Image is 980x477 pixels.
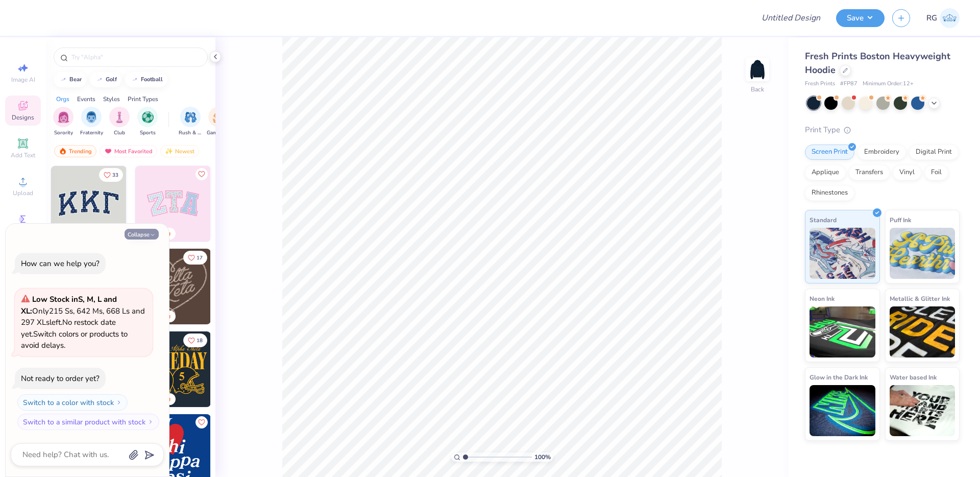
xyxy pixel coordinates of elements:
span: Fresh Prints [805,80,835,88]
span: Designs [12,113,34,122]
div: filter for Fraternity [80,107,103,137]
div: Orgs [56,94,69,104]
img: Puff Ink [890,228,955,279]
div: Screen Print [805,145,854,160]
img: Glow in the Dark Ink [810,385,875,436]
div: filter for Game Day [207,107,230,137]
a: RG [926,8,960,28]
img: b8819b5f-dd70-42f8-b218-32dd770f7b03 [135,331,211,407]
input: Untitled Design [753,8,828,28]
img: Newest.gif [165,148,173,155]
button: football [125,72,167,87]
span: 18 [197,338,203,343]
img: edfb13fc-0e43-44eb-bea2-bf7fc0dd67f9 [126,166,202,242]
img: 9980f5e8-e6a1-4b4a-8839-2b0e9349023c [135,166,211,242]
div: Foil [924,165,948,180]
img: Sorority Image [58,111,69,123]
div: Newest [160,145,199,157]
span: Sports [140,129,156,137]
span: Fraternity [80,129,103,137]
span: Rush & Bid [179,129,202,137]
button: Save [836,9,885,27]
div: Rhinestones [805,185,854,201]
img: Fraternity Image [86,111,97,123]
span: 100 % [534,452,551,462]
span: No restock date yet. [21,317,116,339]
div: Most Favorited [100,145,157,157]
div: Not ready to order yet? [21,373,100,384]
button: filter button [109,107,130,137]
img: Switch to a similar product with stock [148,419,154,425]
div: Applique [805,165,846,180]
img: trending.gif [59,148,67,155]
span: Minimum Order: 12 + [863,80,914,88]
span: RG [926,12,937,24]
span: Club [114,129,125,137]
div: bear [69,77,82,82]
img: Game Day Image [213,111,225,123]
span: Add Text [11,151,35,159]
img: Standard [810,228,875,279]
img: 2b704b5a-84f6-4980-8295-53d958423ff9 [210,331,286,407]
div: Trending [54,145,96,157]
span: Water based Ink [890,372,937,383]
div: Styles [103,94,120,104]
span: Image AI [11,76,35,84]
button: bear [54,72,86,87]
span: Metallic & Glitter Ink [890,293,950,304]
span: Game Day [207,129,230,137]
div: Print Types [128,94,158,104]
img: 5ee11766-d822-42f5-ad4e-763472bf8dcf [210,166,286,242]
button: filter button [137,107,158,137]
span: # FP87 [840,80,857,88]
span: Fresh Prints Boston Heavyweight Hoodie [805,50,950,76]
span: 33 [112,173,118,178]
button: filter button [207,107,230,137]
button: golf [90,72,121,87]
button: filter button [53,107,73,137]
img: Switch to a color with stock [116,399,122,406]
strong: Low Stock in S, M, L and XL : [21,294,117,316]
div: Events [77,94,95,104]
div: Print Type [805,124,960,136]
span: Standard [810,214,837,225]
img: Club Image [114,111,125,123]
button: Like [195,168,208,180]
img: Sports Image [142,111,154,123]
div: Digital Print [909,145,959,160]
img: Water based Ink [890,385,955,436]
button: Like [183,333,207,347]
span: Neon Ink [810,293,835,304]
button: Like [183,251,207,265]
span: Only 215 Ss, 642 Ms, 668 Ls and 297 XLs left. Switch colors or products to avoid delays. [21,294,145,350]
img: most_fav.gif [104,148,112,155]
button: Like [99,168,123,182]
img: 3b9aba4f-e317-4aa7-a679-c95a879539bd [51,166,127,242]
img: trend_line.gif [131,77,139,83]
div: filter for Sorority [53,107,73,137]
input: Try "Alpha" [70,52,201,62]
img: Ramya Ganti [940,8,960,28]
img: ead2b24a-117b-4488-9b34-c08fd5176a7b [210,249,286,324]
span: 17 [197,255,203,260]
div: football [141,77,163,82]
img: Metallic & Glitter Ink [890,306,955,357]
div: golf [106,77,117,82]
img: 12710c6a-dcc0-49ce-8688-7fe8d5f96fe2 [135,249,211,324]
button: Like [195,416,208,428]
div: Embroidery [857,145,906,160]
div: filter for Club [109,107,130,137]
button: filter button [179,107,202,137]
img: Rush & Bid Image [185,111,197,123]
button: Switch to a similar product with stock [17,414,159,430]
div: Vinyl [893,165,921,180]
img: trend_line.gif [59,77,67,83]
div: Transfers [849,165,890,180]
img: Back [747,59,768,80]
span: Upload [13,189,33,197]
button: Collapse [125,229,159,240]
span: Glow in the Dark Ink [810,372,868,383]
div: Back [751,85,764,94]
div: filter for Rush & Bid [179,107,202,137]
img: Neon Ink [810,306,875,357]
